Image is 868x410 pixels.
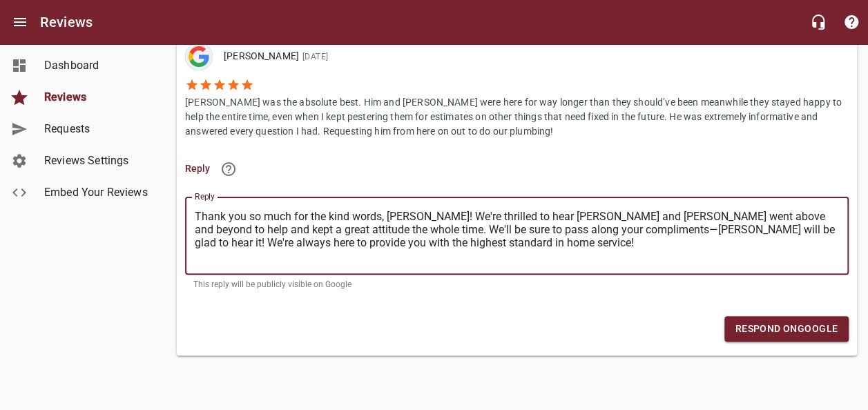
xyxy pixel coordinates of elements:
[3,6,37,39] button: Open drawer
[185,152,849,186] li: Reply
[835,6,868,39] button: Support Portal
[802,6,835,39] button: Live Chat
[44,89,149,106] span: Reviews
[195,210,839,262] textarea: Thank you so much for the kind words, [PERSON_NAME]! We're thrilled to hear [PERSON_NAME] and [PE...
[299,52,328,61] span: [DATE]
[724,316,849,342] button: Respond onGoogle
[44,153,149,169] span: Reviews Settings
[44,184,149,201] span: Embed Your Reviews
[193,280,840,289] p: This reply will be publicly visible on Google
[212,153,245,186] a: Learn more about responding to reviews
[735,320,838,338] span: Respond on Google
[44,121,149,137] span: Requests
[224,49,838,64] p: [PERSON_NAME]
[185,92,849,139] p: [PERSON_NAME] was the absolute best. Him and [PERSON_NAME] were here for way longer than they sho...
[40,11,93,33] h6: Reviews
[185,43,213,70] img: google-dark.png
[185,43,213,70] div: Google
[44,57,149,74] span: Dashboard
